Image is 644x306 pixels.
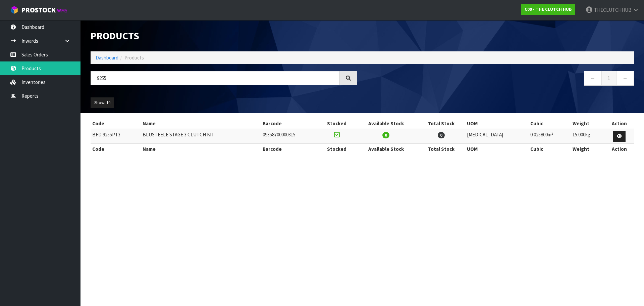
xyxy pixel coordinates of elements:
th: Weight [571,118,605,129]
th: Stocked [319,118,355,129]
th: Code [91,118,141,129]
th: Stocked [319,143,355,154]
a: 1 [601,71,616,85]
sup: 3 [551,131,553,136]
nav: Page navigation [367,71,634,87]
th: Available Stock [355,143,417,154]
td: BLUSTEELE STAGE 3 CLUTCH KIT [141,129,261,143]
th: Cubic [529,118,571,129]
a: Dashboard [96,54,118,61]
strong: C09 - THE CLUTCH HUB [525,6,572,12]
span: ProStock [21,6,56,14]
th: Total Stock [417,143,466,154]
span: THECLUTCHHUB [594,7,632,13]
td: BFD 9255PT3 [91,129,141,143]
h1: Products [91,30,357,41]
td: 09358700000315 [261,129,319,143]
input: Search products [91,71,340,85]
th: Cubic [529,143,571,154]
th: Weight [571,143,605,154]
th: Name [141,143,261,154]
span: 0 [438,132,445,138]
td: [MEDICAL_DATA] [465,129,528,143]
img: cube-alt.png [10,6,18,14]
th: UOM [465,143,528,154]
th: UOM [465,118,528,129]
th: Action [604,118,634,129]
a: → [616,71,634,85]
td: 0.025800m [529,129,571,143]
span: 0 [382,132,389,138]
th: Barcode [261,118,319,129]
th: Name [141,118,261,129]
th: Available Stock [355,118,417,129]
button: Show: 10 [91,97,114,108]
a: ← [584,71,602,85]
th: Barcode [261,143,319,154]
span: Products [124,54,144,61]
th: Total Stock [417,118,466,129]
th: Action [604,143,634,154]
small: WMS [57,7,67,14]
th: Code [91,143,141,154]
td: 15.000kg [571,129,605,143]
